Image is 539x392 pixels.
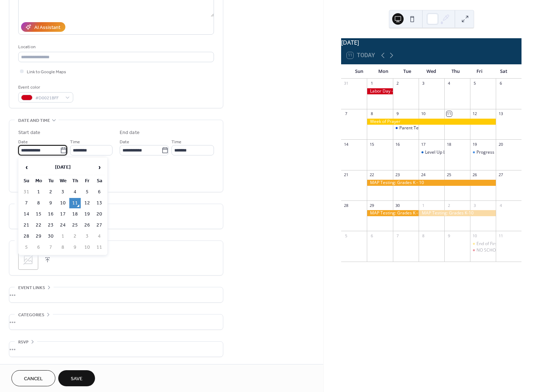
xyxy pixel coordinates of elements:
div: 1 [369,81,374,86]
div: Tue [395,64,419,79]
td: 27 [94,220,105,230]
td: 16 [45,209,56,219]
div: 6 [369,233,374,238]
td: 2 [69,231,81,242]
div: Week of Prayer [367,119,495,125]
td: 28 [21,231,32,242]
div: 16 [395,142,400,147]
div: NO SCHOOL - Professional Development Day [470,247,496,253]
td: 10 [81,242,93,253]
td: 9 [45,198,56,208]
td: 19 [81,209,93,219]
td: 24 [57,220,69,230]
div: Start date [18,129,40,137]
div: 8 [369,111,374,116]
div: 6 [498,81,503,86]
a: Cancel [11,370,55,386]
td: 6 [33,242,44,253]
td: 23 [45,220,56,230]
td: 7 [45,242,56,253]
td: 7 [21,198,32,208]
div: 11 [498,233,503,238]
div: 4 [498,203,503,208]
div: MAP Testing: Grades K - 10 [367,210,418,216]
td: 10 [57,198,69,208]
div: ••• [9,342,223,357]
td: 1 [33,187,44,197]
td: 20 [94,209,105,219]
div: Parent Teacher Association Meeting (PTA) [393,125,419,131]
div: ••• [9,314,223,329]
div: Event color [18,84,72,91]
div: 22 [369,172,374,178]
div: 9 [446,233,452,238]
td: 14 [21,209,32,219]
div: AI Assistant [34,24,60,31]
div: MAP Testing: Grades K - 10 [367,180,495,186]
div: 7 [343,111,349,116]
th: Sa [94,176,105,186]
div: MAP Testing: Grades K-10 [419,210,496,216]
td: 17 [57,209,69,219]
div: 27 [498,172,503,178]
td: 25 [69,220,81,230]
span: › [94,160,105,174]
td: 4 [94,231,105,242]
td: 18 [69,209,81,219]
th: Mo [33,176,44,186]
div: Labor Day -NO SCHOOL [367,88,393,94]
td: 26 [81,220,93,230]
div: Progress Reports [476,149,511,155]
td: 12 [81,198,93,208]
div: 28 [343,203,349,208]
td: 11 [69,198,81,208]
div: 4 [446,81,452,86]
div: Sat [491,64,516,79]
td: 3 [81,231,93,242]
td: 29 [33,231,44,242]
div: Mon [371,64,395,79]
td: 15 [33,209,44,219]
div: 12 [472,111,478,116]
div: 29 [369,203,374,208]
span: ‹ [21,160,32,174]
td: 11 [94,242,105,253]
td: 4 [69,187,81,197]
div: 2 [395,81,400,86]
th: Fr [81,176,93,186]
td: 13 [94,198,105,208]
div: 14 [343,142,349,147]
td: 5 [21,242,32,253]
div: 18 [446,142,452,147]
th: Tu [45,176,56,186]
span: Time [70,138,80,146]
div: 31 [343,81,349,86]
td: 30 [45,231,56,242]
div: 11 [446,111,452,116]
span: Date and time [18,117,50,124]
div: 7 [395,233,400,238]
div: Thu [443,64,468,79]
div: 1 [421,203,426,208]
div: Sun [347,64,371,79]
span: Date [18,138,28,146]
td: 6 [94,187,105,197]
td: 5 [81,187,93,197]
span: Cancel [24,375,43,383]
div: 20 [498,142,503,147]
td: 22 [33,220,44,230]
div: ; [18,250,38,270]
td: 1 [57,231,69,242]
div: Level Up Lunch Box - POSTPONED [425,149,493,155]
th: Th [69,176,81,186]
div: 30 [395,203,400,208]
span: Save [71,375,83,383]
div: Fri [468,64,492,79]
div: 17 [421,142,426,147]
th: Su [21,176,32,186]
div: Parent Teacher Association Meeting (PTA) [399,125,483,131]
div: Progress Reports [470,149,496,155]
span: Date [120,138,129,146]
div: [DATE] [341,38,521,47]
div: Wed [419,64,444,79]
